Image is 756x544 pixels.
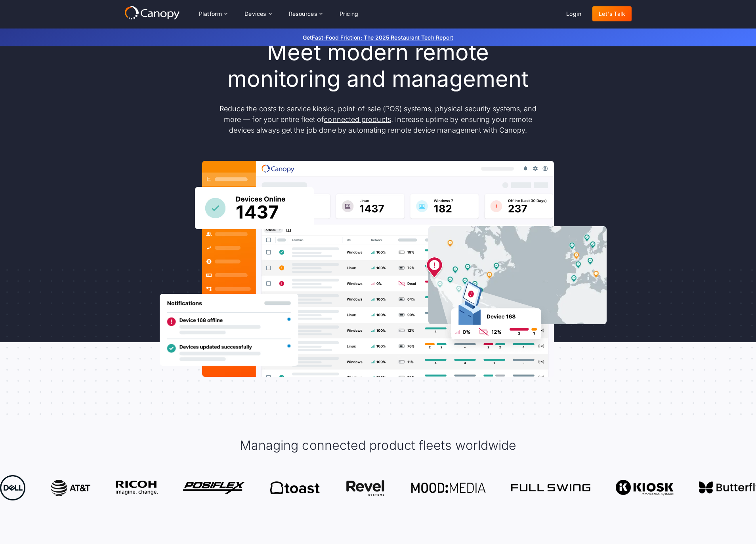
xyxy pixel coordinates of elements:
div: Resources [283,6,328,22]
a: Pricing [333,6,365,21]
div: Platform [199,11,222,17]
img: Canopy sees how many devices are online [195,187,314,229]
div: Platform [193,6,233,22]
a: Let's Talk [592,6,632,21]
img: Ricoh electronics and products uses Canopy [108,481,150,495]
img: Canopy works with Mood Media [404,483,479,493]
h2: Managing connected product fleets worldwide [240,437,516,454]
img: Canopy works with Revel Systems [338,480,378,496]
p: Get [184,33,572,42]
img: Canopy works with Kiosk Information Systems [608,480,666,496]
a: connected products [324,115,391,124]
img: Canopy works with Posiflex [176,482,237,493]
img: Canopy works with AT&T [43,480,83,496]
img: Canopy works with Toast [263,481,312,494]
div: Devices [238,6,278,22]
a: Login [560,6,588,21]
p: Reduce the costs to service kiosks, point-of-sale (POS) systems, physical security systems, and m... [212,103,544,135]
h1: Meet modern remote monitoring and management [212,39,544,92]
div: Devices [244,11,266,17]
div: Resources [289,11,317,17]
img: Canopy works with Full Swing [504,484,583,491]
a: Fast-Food Friction: The 2025 Restaurant Tech Report [312,34,453,41]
